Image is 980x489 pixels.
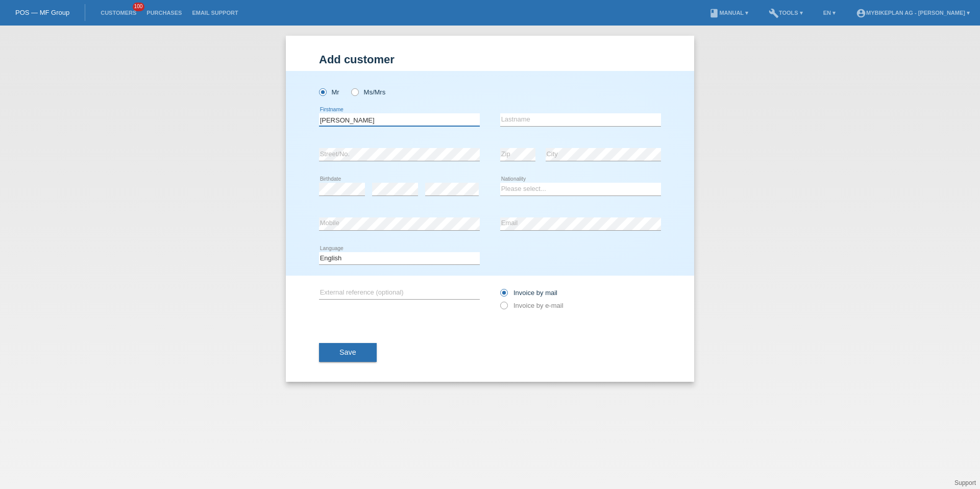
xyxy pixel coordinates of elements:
label: Ms/Mrs [351,88,385,96]
label: Mr [319,88,339,96]
button: Save [319,343,377,362]
a: Purchases [141,10,187,16]
a: account_circleMybikeplan AG - [PERSON_NAME] ▾ [851,10,975,16]
a: POS — MF Group [15,9,69,16]
input: Invoice by e-mail [500,302,507,314]
i: book [709,8,719,18]
i: account_circle [856,8,866,18]
span: Save [339,348,356,356]
label: Invoice by mail [500,289,557,297]
a: EN ▾ [818,10,841,16]
a: bookManual ▾ [704,10,753,16]
a: buildTools ▾ [764,10,808,16]
label: Invoice by e-mail [500,302,563,309]
i: build [769,8,779,18]
a: Customers [95,10,141,16]
input: Mr [319,88,326,95]
span: 100 [133,3,145,11]
input: Ms/Mrs [351,88,358,95]
input: Invoice by mail [500,289,507,302]
h1: Add customer [319,53,661,66]
a: Email Support [187,10,243,16]
a: Support [954,479,976,486]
